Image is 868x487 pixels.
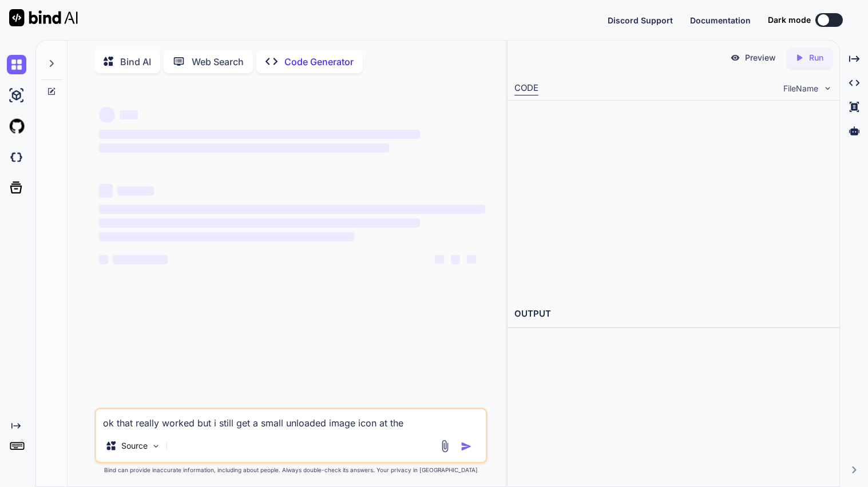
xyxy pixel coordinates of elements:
[783,83,818,94] span: FileName
[120,55,151,69] p: Bind AI
[514,82,538,95] div: CODE
[99,107,115,123] span: ‌
[113,255,168,264] span: ‌
[151,441,161,451] img: Pick Models
[9,9,78,26] img: Bind AI
[96,409,486,430] textarea: ok that really worked but i still get a small unloaded image icon at the
[745,52,776,63] p: Preview
[690,15,751,25] span: Documentation
[608,15,673,25] span: Discord Support
[121,440,148,452] p: Source
[99,184,113,198] span: ‌
[467,255,476,264] span: ‌
[823,83,833,93] img: chevron down
[117,186,154,195] span: ‌
[120,110,138,119] span: ‌
[508,301,839,328] h2: OUTPUT
[438,440,451,453] img: attachment
[99,143,389,153] span: ‌
[99,218,419,227] span: ‌
[730,53,740,63] img: preview
[192,55,244,69] p: Web Search
[809,52,823,63] p: Run
[690,14,751,26] button: Documentation
[99,130,419,139] span: ‌
[99,232,354,241] span: ‌
[461,441,472,452] img: icon
[94,466,487,474] p: Bind can provide inaccurate information, including about people. Always double-check its answers....
[99,205,485,214] span: ‌
[435,255,444,264] span: ‌
[7,86,26,105] img: ai-studio
[99,255,108,264] span: ‌
[451,255,460,264] span: ‌
[284,55,354,69] p: Code Generator
[7,117,26,136] img: githubLight
[768,14,811,26] span: Dark mode
[608,14,673,26] button: Discord Support
[7,147,26,167] img: darkCloudIdeIcon
[7,55,26,74] img: chat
